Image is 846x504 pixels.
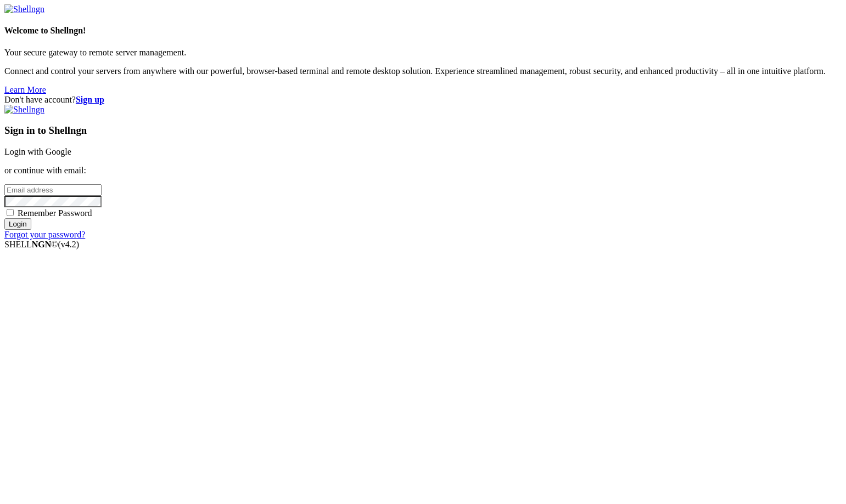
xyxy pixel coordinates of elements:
b: NGN [32,240,52,249]
p: Your secure gateway to remote server management. [4,48,842,58]
h4: Welcome to Shellngn! [4,26,842,36]
h3: Sign in to Shellngn [4,124,842,137]
input: Login [4,218,31,230]
input: Email address [4,184,102,196]
p: Connect and control your servers from anywhere with our powerful, browser-based terminal and remo... [4,66,842,76]
img: Shellngn [4,4,44,14]
img: Shellngn [4,105,44,115]
a: Sign up [76,95,104,104]
a: Login with Google [4,147,71,156]
span: Remember Password [18,208,92,218]
a: Learn More [4,85,46,94]
a: Forgot your password? [4,230,85,239]
span: SHELL © [4,240,79,249]
span: 4.2.0 [58,240,80,249]
input: Remember Password [7,209,14,216]
p: or continue with email: [4,166,842,175]
div: Don't have account? [4,95,842,105]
